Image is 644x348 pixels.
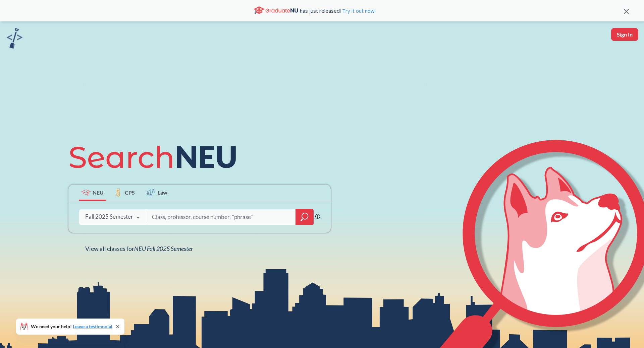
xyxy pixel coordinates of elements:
button: Sign In [611,28,638,41]
span: Law [158,189,167,196]
svg: magnifying glass [301,212,309,222]
img: sandbox logo [7,28,22,49]
span: View all classes for [85,245,193,252]
span: NEU [93,189,104,196]
div: magnifying glass [296,209,314,225]
span: has just released! [300,7,376,14]
div: Fall 2025 Semester [85,213,133,220]
span: NEU Fall 2025 Semester [134,245,193,252]
a: Leave a testimonial [73,324,112,329]
span: CPS [125,189,135,196]
input: Class, professor, course number, "phrase" [151,210,291,224]
span: We need your help! [31,324,112,329]
a: sandbox logo [7,28,22,51]
a: Try it out now! [341,7,376,14]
